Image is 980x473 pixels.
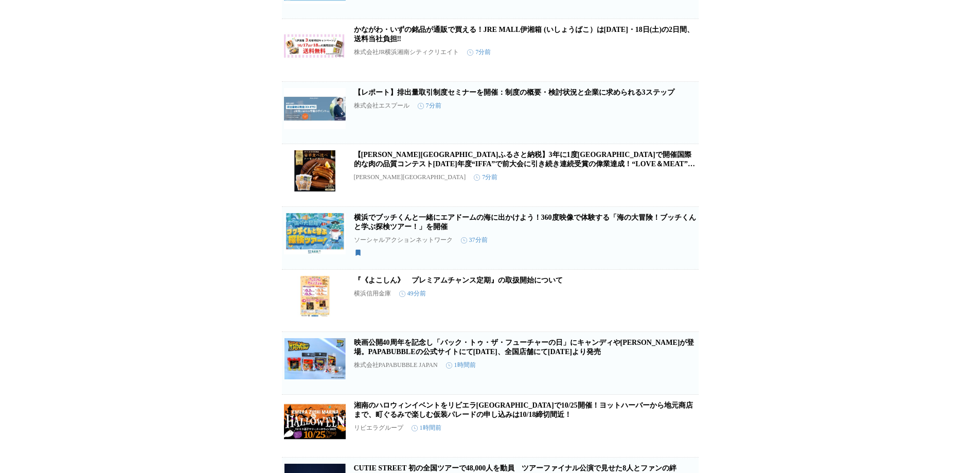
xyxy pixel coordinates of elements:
[284,150,346,191] img: 【横須賀市ふるさと納税】3年に1度ドイツで開催国際的な肉の品質コンテスト2025年度“IFFA”で前大会に引き続き連続受賞の偉業達成！“LOVE＆MEAT”全部手作り お肉に愛をこめてお届けします！
[354,173,466,181] p: [PERSON_NAME][GEOGRAPHIC_DATA]
[284,338,346,379] img: 映画公開40周年を記念し「バック・トゥ・ザ・フューチャーの日」にキャンディやグミが登場。PAPABUBBLEの公式サイトにて10月14日（火）、全国店舗にて10月21日（火）より発売
[474,173,497,182] time: 7分前
[412,424,441,432] time: 1時間前
[418,101,441,110] time: 7分前
[354,89,674,96] a: 【レポート】排出量取引制度セミナーを開催：制度の概要・検討状況と企業に求められる3ステップ
[284,213,346,254] img: 横浜でブッチくんと一緒にエアドームの海に出かけよう！360度映像で体験する「海の大冒険！ブッチくんと学ぶ探検ツアー！」を開催
[354,424,403,432] p: リビエラグループ
[284,25,346,66] img: かながわ・いずの銘品が通販で買える！JRE MALL伊湘箱 (いしょうばこ）は2025年10月17日(金)・18日(土)の2日間、送料当社負担‼
[354,214,696,231] a: 横浜でブッチくんと一緒にエアドームの海に出かけよう！360度映像で体験する「海の大冒険！ブッチくんと学ぶ探検ツアー！」を開催
[354,289,391,298] p: 横浜信用金庫
[354,48,459,57] p: 株式会社JR横浜湘南シティクリエイト
[354,236,453,244] p: ソーシャルアクションネットワーク
[354,464,677,472] a: CUTIE STREET 初の全国ツアーで48,000人を動員 ツアーファイナル公演で見せた8人とファンの絆
[467,48,491,57] time: 7分前
[284,276,346,317] img: 『《よこしん》 プレミアムチャンス定期』の取扱開始について
[461,236,488,244] time: 37分前
[399,289,426,298] time: 49分前
[284,88,346,129] img: 【レポート】排出量取引制度セミナーを開催：制度の概要・検討状況と企業に求められる3ステップ
[354,151,695,177] a: 【[PERSON_NAME][GEOGRAPHIC_DATA]ふるさと納税】3年に1度[GEOGRAPHIC_DATA]で開催国際的な肉の品質コンテスト[DATE]年度“IFFA”で前大会に引き...
[354,249,362,257] svg: 保存済み
[354,101,409,110] p: 株式会社エスプール
[354,339,694,356] a: 映画公開40周年を記念し「バック・トゥ・ザ・フューチャーの日」にキャンディや[PERSON_NAME]が登場。PAPABUBBLEの公式サイトにて[DATE]、全国店舗にて[DATE]より発売
[446,361,476,370] time: 1時間前
[354,361,438,370] p: 株式会社PAPABUBBLE JAPAN
[354,26,694,43] a: かながわ・いずの銘品が通販で買える！JRE MALL伊湘箱 (いしょうばこ）は[DATE]・18日(土)の2日間、送料当社負担‼
[354,276,563,284] a: 『《よこしん》 プレミアムチャンス定期』の取扱開始について
[354,401,693,418] a: 湘南のハロウィンイベントをリビエラ[GEOGRAPHIC_DATA]で10/25開催！ヨットハーバーから地元商店まで、町ぐるみで楽しむ仮装パレードの申し込みは10/18締切間近！
[284,401,346,442] img: 湘南のハロウィンイベントをリビエラ逗子マリーナで10/25開催！ヨットハーバーから地元商店まで、町ぐるみで楽しむ仮装パレードの申し込みは10/18締切間近！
